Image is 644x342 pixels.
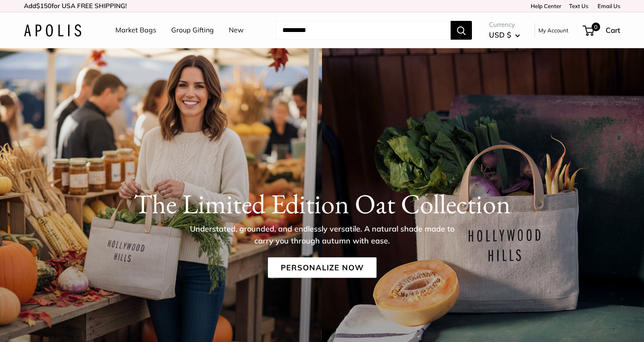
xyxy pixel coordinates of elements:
[184,223,460,247] p: Understated, grounded, and endlessly versatile. A natural shade made to carry you through autumn ...
[592,23,600,31] span: 0
[24,24,81,37] img: Apolis
[268,258,377,278] a: Personalize Now
[451,21,472,40] button: Search
[584,23,620,37] a: 0 Cart
[528,3,561,9] a: Help Center
[36,2,52,10] span: $150
[606,26,620,35] span: Cart
[489,28,520,42] button: USD $
[489,19,520,31] span: Currency
[229,24,244,37] a: New
[538,25,569,35] a: My Account
[595,3,620,9] a: Email Us
[24,188,620,220] h1: The Limited Edition Oat Collection
[569,3,588,9] a: Text Us
[115,24,156,37] a: Market Bags
[489,30,511,39] span: USD $
[276,21,451,40] input: Search...
[171,24,214,37] a: Group Gifting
